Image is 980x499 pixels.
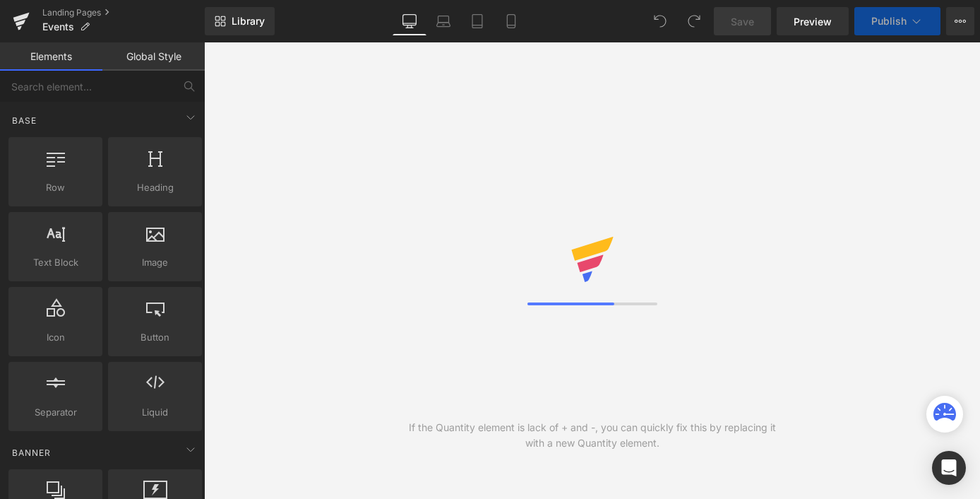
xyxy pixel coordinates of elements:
[398,420,787,451] div: If the Quantity element is lack of + and -, you can quickly fix this by replacing it with a new Q...
[232,15,265,28] span: Library
[112,180,198,195] span: Heading
[680,7,708,35] button: Redo
[11,114,38,127] span: Base
[13,405,98,420] span: Separator
[205,7,275,35] a: New Library
[494,7,528,35] a: Mobile
[932,451,966,485] div: Open Intercom Messenger
[946,7,974,35] button: More
[426,7,460,35] a: Laptop
[112,330,198,345] span: Button
[112,255,198,270] span: Image
[393,7,426,35] a: Desktop
[42,7,205,18] a: Landing Pages
[731,14,754,29] span: Save
[646,7,674,35] button: Undo
[42,21,74,33] span: Events
[854,7,940,35] button: Publish
[13,255,98,270] span: Text Block
[794,14,832,29] span: Preview
[112,405,198,420] span: Liquid
[777,7,849,35] a: Preview
[13,330,98,345] span: Icon
[102,42,205,71] a: Global Style
[871,16,907,27] span: Publish
[13,180,98,195] span: Row
[11,446,52,459] span: Banner
[460,7,494,35] a: Tablet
